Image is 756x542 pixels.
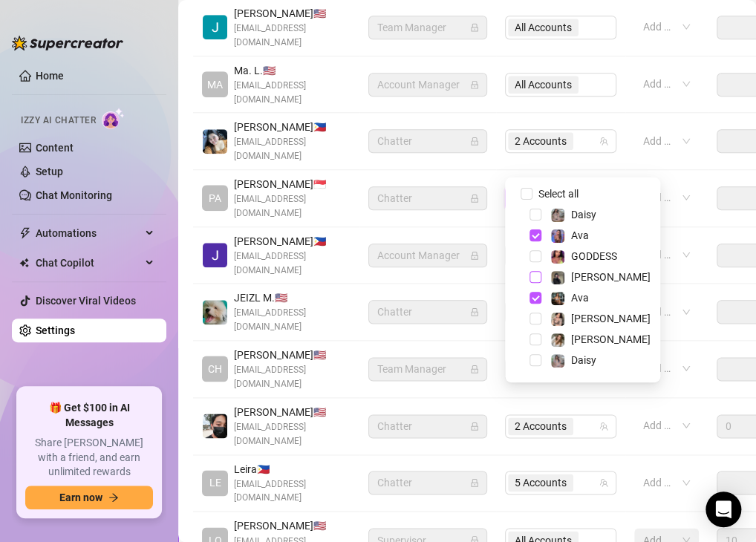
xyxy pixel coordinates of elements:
span: [EMAIL_ADDRESS][DOMAIN_NAME] [234,249,351,278]
img: john kenneth santillan [203,414,227,438]
span: 5 Accounts [515,474,567,491]
span: lock [470,422,479,431]
span: Share [PERSON_NAME] with a friend, and earn unlimited rewards [25,436,153,480]
span: team [599,137,608,146]
span: [PERSON_NAME] 🇸🇬 [234,176,351,192]
span: Select tree node [529,333,541,345]
span: Chatter [377,415,478,437]
span: LE [209,474,221,491]
span: lock [470,194,479,203]
a: Home [36,70,64,82]
span: 5 Accounts [508,474,573,492]
span: Select tree node [529,313,541,324]
span: Chatter [377,471,478,494]
span: JEIZL M. 🇺🇸 [234,290,351,306]
span: Select tree node [529,292,541,304]
img: JEIZL MALLARI [203,300,227,324]
span: Select tree node [529,229,541,241]
img: Chat Copilot [19,258,29,268]
span: Team Manager [377,358,478,380]
span: [PERSON_NAME] 🇺🇸 [234,404,351,420]
span: lock [470,251,479,260]
span: [EMAIL_ADDRESS][DOMAIN_NAME] [234,420,351,448]
a: Discover Viral Videos [36,295,136,307]
img: Jenna [551,313,564,326]
span: arrow-right [108,492,119,503]
span: [PERSON_NAME] [571,333,651,345]
span: 2 Accounts [515,133,567,149]
button: Earn nowarrow-right [25,486,153,509]
img: logo-BBDzfeDw.svg [12,36,123,50]
span: [EMAIL_ADDRESS][DOMAIN_NAME] [234,363,351,391]
span: GODDESS [571,250,617,262]
span: Select tree node [529,354,541,366]
img: Daisy [551,354,564,368]
img: Ava [551,229,564,243]
a: Content [36,142,74,154]
span: Account Manager [377,244,478,267]
img: GODDESS [551,250,564,264]
span: [PERSON_NAME] 🇵🇭 [234,119,351,135]
a: Settings [36,324,75,336]
span: Chatter [377,130,478,152]
img: Jodi [203,15,227,39]
span: [PERSON_NAME] [571,313,651,324]
span: lock [470,23,479,32]
span: Select tree node [529,209,541,221]
span: Chatter [377,187,478,209]
span: Ava [571,229,589,241]
span: Leira 🇵🇭 [234,461,351,477]
span: team [599,478,608,487]
img: Sheina Gorriceta [203,129,227,154]
img: Paige [551,333,564,347]
span: Chat Copilot [36,251,141,275]
img: Daisy [551,209,564,222]
span: thunderbolt [19,227,31,239]
span: [EMAIL_ADDRESS][DOMAIN_NAME] [234,135,351,163]
img: Anna [551,271,564,284]
span: MA [207,76,223,93]
span: Team Manager [377,16,478,39]
span: PA [209,190,221,206]
img: John Lhester [203,243,227,267]
span: lock [470,307,479,316]
span: Izzy AI Chatter [21,114,96,128]
span: Ma. L. 🇺🇸 [234,62,351,79]
span: 2 Accounts [508,417,573,435]
span: [PERSON_NAME] 🇺🇸 [234,5,351,22]
span: Account Manager [377,74,478,96]
span: Chatter [377,301,478,323]
span: [EMAIL_ADDRESS][DOMAIN_NAME] [234,22,351,50]
span: Daisy [571,354,596,366]
span: Ava [571,292,589,304]
span: [PERSON_NAME] 🇵🇭 [234,233,351,249]
span: Select tree node [529,271,541,283]
a: Setup [36,166,63,177]
span: 🎁 Get $100 in AI Messages [25,401,153,430]
img: Ava [551,292,564,305]
span: CH [208,361,222,377]
span: team [599,422,608,431]
span: Daisy [571,209,596,221]
span: lock [470,80,479,89]
span: [EMAIL_ADDRESS][DOMAIN_NAME] [234,477,351,506]
span: Select all [532,186,584,202]
span: 2 Accounts [508,132,573,150]
span: lock [470,365,479,373]
a: Chat Monitoring [36,189,112,201]
img: AI Chatter [102,108,125,129]
span: [EMAIL_ADDRESS][DOMAIN_NAME] [234,192,351,221]
span: [EMAIL_ADDRESS][DOMAIN_NAME] [234,306,351,334]
span: [PERSON_NAME] 🇺🇸 [234,347,351,363]
span: [EMAIL_ADDRESS][DOMAIN_NAME] [234,79,351,107]
div: Open Intercom Messenger [706,492,741,527]
span: 2 Accounts [515,418,567,434]
span: Select tree node [529,250,541,262]
span: lock [470,478,479,487]
span: lock [470,137,479,146]
span: Automations [36,221,141,245]
span: Earn now [59,492,102,503]
span: [PERSON_NAME] [571,271,651,283]
span: [PERSON_NAME] 🇺🇸 [234,517,351,534]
